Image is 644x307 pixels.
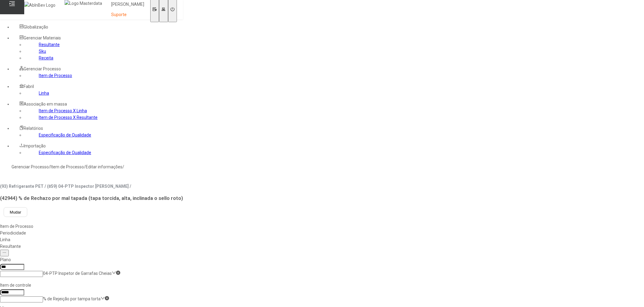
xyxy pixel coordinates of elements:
a: Resultante [39,42,60,47]
span: Mudar [10,210,21,214]
a: Receita [39,56,53,60]
span: Globalização [24,25,48,29]
a: Gerenciar Processo [12,164,49,169]
span: Importação [24,143,46,148]
span: Relatórios [24,126,43,131]
nz-select-item: 04-PTP Inspetor de Garrafas Cheias [43,271,112,276]
a: Item de Processo X Resultante [39,115,98,120]
p: Suporte [111,12,144,18]
a: Item de Processo X Linha [39,108,87,113]
nz-breadcrumb-separator: / [84,164,86,169]
img: AbInBev Logo [24,2,55,8]
a: Item de Processo [39,73,72,78]
span: Gerenciar Processo [24,66,61,71]
a: Item de Processo [51,164,84,169]
a: Editar informações [86,164,122,169]
span: Associação em massa [24,102,67,106]
button: Mudar [4,207,27,217]
nz-select-item: % de Rejeição por tampa torta [43,296,101,301]
a: Sku [39,49,46,54]
p: [PERSON_NAME] [111,2,144,8]
span: Fabril [24,84,34,89]
span: Gerenciar Materiais [24,35,61,40]
a: Linha [39,91,49,96]
a: Especificação de Qualidade [39,133,91,137]
nz-breadcrumb-separator: / [122,164,124,169]
nz-breadcrumb-separator: / [49,164,51,169]
a: Especificação de Qualidade [39,150,91,155]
